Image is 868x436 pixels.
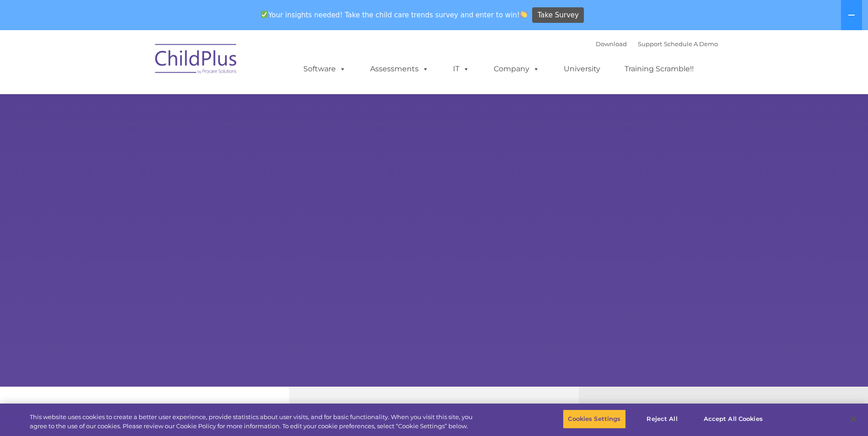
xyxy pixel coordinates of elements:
font: | [596,40,718,48]
img: 👏 [520,11,527,18]
img: ✅ [261,11,268,18]
button: Reject All [634,409,691,429]
img: ChildPlus by Procare Solutions [151,37,242,83]
a: IT [444,60,479,78]
span: Last name [127,60,155,67]
a: Schedule A Demo [664,40,718,48]
a: Assessments [361,60,438,78]
button: Cookies Settings [563,409,625,429]
a: Company [485,60,549,78]
span: Take Survey [538,7,579,23]
a: Download [596,40,627,48]
a: Training Scramble!! [615,60,703,78]
a: Software [294,60,355,78]
a: University [555,60,609,78]
button: Close [843,409,863,429]
a: Take Survey [532,7,584,23]
a: Support [638,40,662,48]
div: This website uses cookies to create a better user experience, provide statistics about user visit... [30,413,477,431]
button: Accept All Cookies [699,409,768,429]
span: Your insights needed! Take the child care trends survey and enter to win! [257,6,531,24]
span: Phone number [127,98,166,105]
